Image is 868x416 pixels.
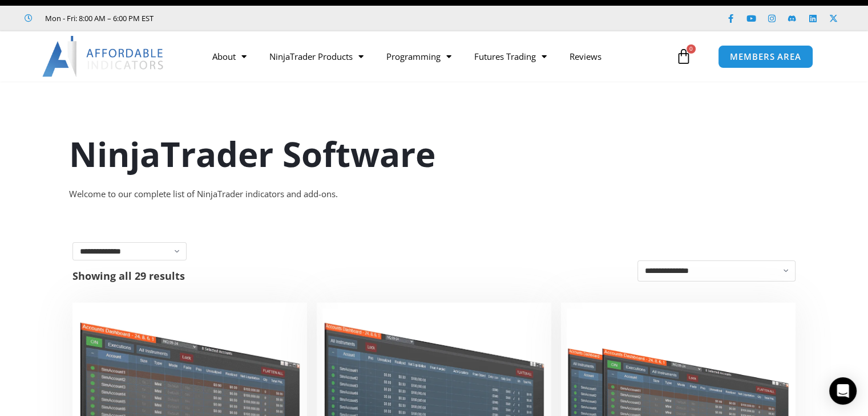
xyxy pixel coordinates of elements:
[42,11,154,25] span: Mon - Fri: 8:00 AM – 6:00 PM EST
[42,36,165,77] img: LogoAI | Affordable Indicators – NinjaTrader
[201,43,258,70] a: About
[687,44,696,54] span: 0
[637,260,796,282] select: Shop order
[69,186,800,202] div: Welcome to our complete list of NinjaTrader indicators and add-ons.
[69,130,800,178] h1: NinjaTrader Software
[72,271,185,281] p: Showing all 29 results
[659,40,709,73] a: 0
[463,43,558,70] a: Futures Trading
[258,43,375,70] a: NinjaTrader Products
[829,377,857,405] div: Open Intercom Messenger
[375,43,463,70] a: Programming
[201,43,673,70] nav: Menu
[718,45,813,68] a: MEMBERS AREA
[558,43,613,70] a: Reviews
[730,52,801,61] span: MEMBERS AREA
[169,13,341,24] iframe: Customer reviews powered by Trustpilot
